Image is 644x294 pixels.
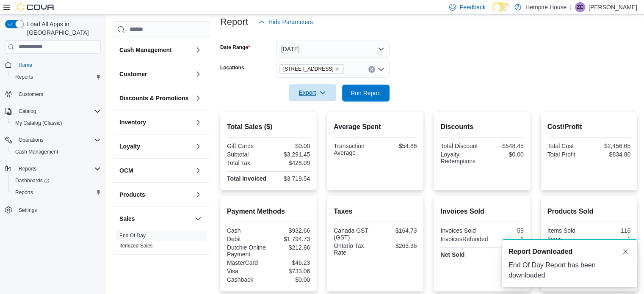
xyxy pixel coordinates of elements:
[119,214,191,223] button: Sales
[12,72,36,82] a: Reports
[270,259,310,266] div: $46.23
[227,206,310,217] h2: Payment Methods
[119,70,147,78] h3: Customer
[227,227,267,234] div: Cash
[570,2,572,12] p: |
[377,227,417,234] div: $164.73
[119,118,146,126] h3: Inventory
[335,66,340,71] button: Remove 59 First Street from selection in this group
[119,46,172,54] h3: Cash Management
[377,143,417,149] div: $54.86
[283,65,334,73] span: [STREET_ADDRESS]
[12,72,101,82] span: Reports
[270,159,310,166] div: $428.09
[119,94,188,102] h3: Discounts & Promotions
[440,206,523,217] h2: Invoices Sold
[377,242,417,249] div: $263.36
[620,247,630,257] button: Dismiss toast
[270,244,310,251] div: $212.86
[378,66,384,73] button: Open list of options
[193,190,203,200] button: Products
[334,122,417,132] h2: Average Spent
[119,142,191,151] button: Loyalty
[368,66,375,73] button: Clear input
[193,141,203,151] button: Loyalty
[227,276,267,283] div: Cashback
[227,151,267,158] div: Subtotal
[119,232,146,239] span: End Of Day
[227,244,267,258] div: Dutchie Online Payment
[279,64,344,74] span: 59 First Street
[15,164,40,174] button: Reports
[119,70,191,78] button: Customer
[276,41,390,58] button: [DATE]
[220,17,248,27] h3: Report
[484,227,524,234] div: 59
[15,74,33,80] span: Reports
[15,89,101,99] span: Customers
[591,143,630,149] div: $2,456.65
[15,60,36,70] a: Home
[270,143,310,149] div: $0.00
[2,134,104,146] button: Operations
[119,214,135,223] h3: Sales
[15,60,101,70] span: Home
[119,166,191,175] button: OCM
[193,45,203,55] button: Cash Management
[193,93,203,103] button: Discounts & Promotions
[351,89,381,97] span: Run Report
[547,227,587,234] div: Items Sold
[113,231,210,254] div: Sales
[227,259,267,266] div: MasterCard
[509,260,630,280] div: End Of Day Report has been downloaded
[334,206,417,217] h2: Taxes
[8,71,104,83] button: Reports
[19,165,36,172] span: Reports
[8,117,104,129] button: My Catalog (Classic)
[119,94,191,102] button: Discounts & Promotions
[547,143,587,149] div: Total Cost
[15,135,47,145] button: Operations
[193,69,203,79] button: Customer
[270,175,310,182] div: $3,719.54
[19,137,44,143] span: Operations
[15,89,47,99] a: Customers
[509,247,572,257] span: Report Downloaded
[440,236,488,242] div: InvoicesRefunded
[270,151,310,158] div: $3,291.45
[15,205,40,215] a: Settings
[227,268,267,275] div: Visa
[255,14,316,30] button: Hide Parameters
[440,143,480,149] div: Total Discount
[15,177,49,184] span: Dashboards
[119,243,153,249] a: Itemized Sales
[220,64,244,71] label: Locations
[227,122,310,132] h2: Total Sales ($)
[12,118,66,128] a: My Catalog (Classic)
[334,143,373,156] div: Transaction Average
[15,120,62,126] span: My Catalog (Classic)
[591,151,630,158] div: $834.80
[12,176,101,186] span: Dashboards
[119,233,146,239] a: End Of Day
[227,159,267,166] div: Total Tax
[270,236,310,242] div: $1,794.73
[2,203,104,216] button: Settings
[575,2,585,12] div: Zachary Evans
[119,118,191,126] button: Inventory
[15,204,101,215] span: Settings
[440,251,464,258] strong: Net Sold
[12,187,101,198] span: Reports
[8,175,104,187] a: Dashboards
[547,206,630,217] h2: Products Sold
[289,84,336,101] button: Export
[5,55,101,238] nav: Complex example
[547,122,630,132] h2: Cost/Profit
[8,146,104,158] button: Cash Management
[547,151,587,158] div: Total Profit
[492,11,493,12] span: Dark Mode
[2,59,104,71] button: Home
[19,91,43,98] span: Customers
[270,276,310,283] div: $0.00
[15,135,101,145] span: Operations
